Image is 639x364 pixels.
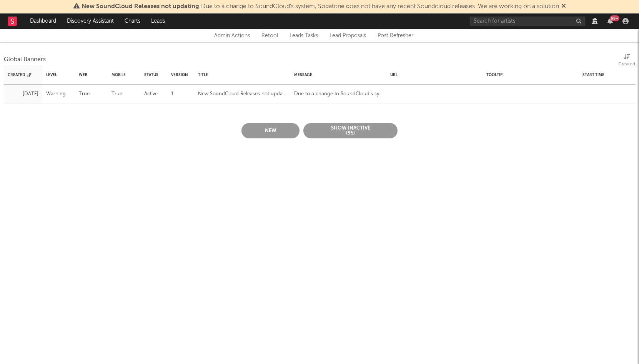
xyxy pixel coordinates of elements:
[261,31,278,40] a: Retool
[119,13,146,29] a: Charts
[46,66,57,83] div: Level
[8,90,38,99] div: [DATE]
[146,13,170,29] a: Leads
[198,66,208,83] div: Title
[582,66,604,83] div: Start Time
[241,123,300,138] button: New
[62,13,119,29] a: Discovery Assistant
[171,90,173,99] div: 1
[171,66,188,83] div: Version
[79,66,87,83] div: Web
[111,66,126,83] div: Mobile
[329,31,366,40] a: Lead Proposals
[8,66,31,83] div: Created
[294,90,383,99] div: Due to a change to SoundCloud's system, Sodatone does not have any recent Soundcloud releases. We...
[294,66,312,83] div: Message
[607,18,613,24] button: 99+
[79,90,90,99] div: true
[378,31,413,40] a: Post Refresher
[390,66,398,83] div: URL
[25,13,62,29] a: Dashboard
[144,66,158,83] div: Status
[46,90,66,99] div: warning
[290,31,318,40] a: Leads Tasks
[214,31,250,40] div: Admin Actions
[198,90,286,99] div: New SoundCloud Releases not updating
[618,60,635,69] div: Created
[561,3,566,10] span: Dismiss
[618,54,635,68] div: Created
[486,66,503,83] div: Tooltip
[610,15,619,21] div: 99 +
[82,3,559,10] span: : Due to a change to SoundCloud's system, Sodatone does not have any recent Soundcloud releases. ...
[4,54,46,65] div: Global Banners
[111,90,122,99] div: true
[303,123,398,138] button: Show inactive (95)
[82,3,199,10] span: New SoundCloud Releases not updating
[144,90,158,99] div: active
[470,17,585,26] input: Search for artists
